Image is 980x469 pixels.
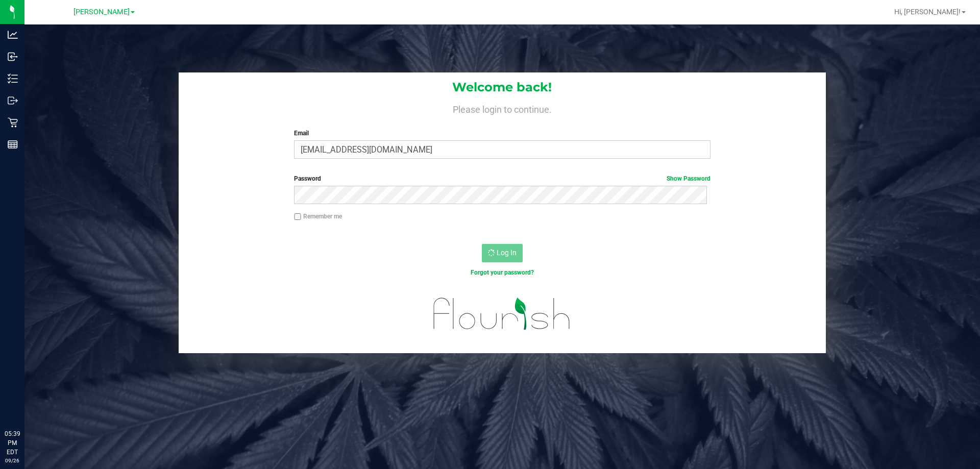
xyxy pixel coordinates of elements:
[894,8,961,16] span: Hi, [PERSON_NAME]!
[8,73,18,84] inline-svg: Inventory
[179,102,826,114] h4: Please login to continue.
[294,213,301,220] input: Remember me
[497,249,517,257] span: Log In
[294,129,710,138] label: Email
[5,429,20,457] p: 05:39 PM EDT
[73,8,130,16] span: [PERSON_NAME]
[8,139,18,150] inline-svg: Reports
[179,81,826,94] h1: Welcome back!
[294,175,321,182] span: Password
[8,52,18,62] inline-svg: Inbound
[8,30,18,40] inline-svg: Analytics
[421,288,583,340] img: flourish_logo.svg
[294,212,342,221] label: Remember me
[8,117,18,128] inline-svg: Retail
[667,175,710,182] a: Show Password
[482,244,523,262] button: Log In
[5,457,20,464] p: 09/26
[8,95,18,106] inline-svg: Outbound
[471,269,534,276] a: Forgot your password?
